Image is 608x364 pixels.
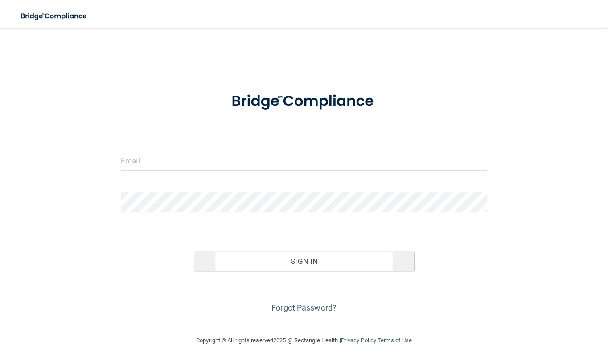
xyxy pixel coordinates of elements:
a: Forgot Password? [271,303,337,312]
a: Privacy Policy [341,337,376,344]
a: Terms of Use [378,337,412,344]
button: Sign In [194,251,414,271]
div: Copyright © All rights reserved 2025 @ Rectangle Health | | [141,326,467,355]
img: bridge_compliance_login_screen.278c3ca4.svg [216,82,392,121]
input: Email [121,151,487,171]
img: bridge_compliance_login_screen.278c3ca4.svg [13,7,95,25]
